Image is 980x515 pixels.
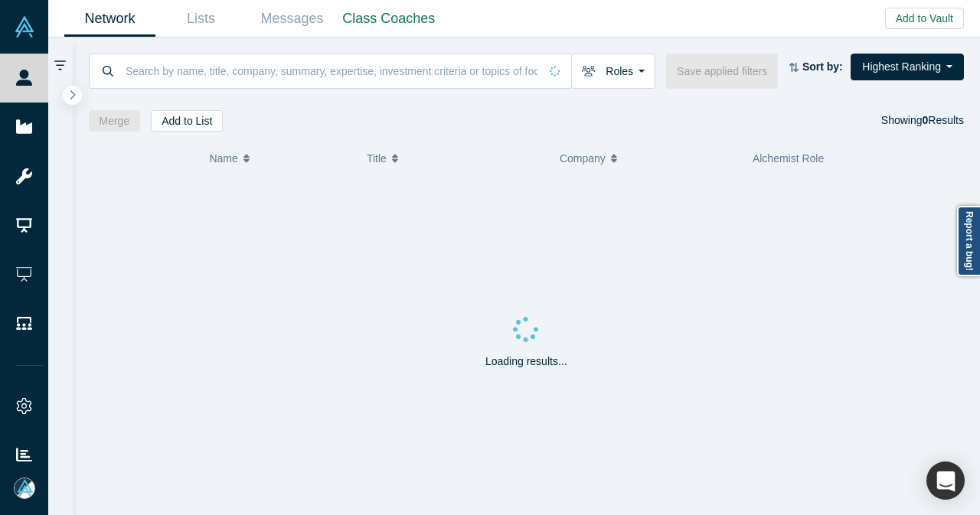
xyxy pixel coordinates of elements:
[14,478,35,499] img: Mia Scott's Account
[560,142,737,174] button: Company
[802,60,843,73] strong: Sort by:
[923,114,929,126] strong: 0
[851,54,964,80] button: Highest Ranking
[247,1,338,37] a: Messages
[14,16,35,37] img: Alchemist Vault Logo
[89,110,141,132] button: Merge
[923,114,964,126] span: Results
[367,142,387,174] span: Title
[666,54,778,89] button: Save applied filters
[881,110,964,132] div: Showing
[124,53,539,89] input: Search by name, title, company, summary, expertise, investment criteria or topics of focus
[957,206,980,276] a: Report a bug!
[209,142,351,174] button: Name
[209,142,237,174] span: Name
[64,1,155,37] a: Network
[151,110,223,132] button: Add to List
[560,142,606,174] span: Company
[485,354,567,370] p: Loading results...
[338,1,440,37] a: Class Coaches
[571,54,655,89] button: Roles
[753,152,824,165] span: Alchemist Role
[885,8,964,29] button: Add to Vault
[367,142,544,174] button: Title
[155,1,247,37] a: Lists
